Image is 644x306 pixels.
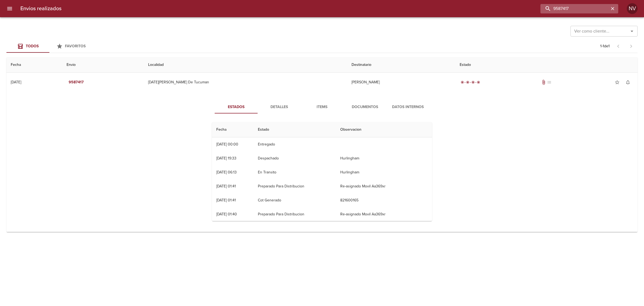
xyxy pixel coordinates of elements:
span: star_border [614,80,620,85]
th: Fecha [212,122,254,137]
button: Agregar a favoritos [612,77,623,88]
div: [DATE] 01:41 [216,184,236,188]
td: Hurlingham [336,151,432,165]
button: Abrir [628,27,636,35]
span: Tiene documentos adjuntos [541,80,546,85]
th: Envio [62,57,144,73]
div: [DATE] 19:33 [216,156,236,161]
td: Re-asignado Movil Aa369xr [336,179,432,193]
th: Destinatario [347,57,455,73]
div: [DATE] [11,80,21,84]
div: NV [627,3,638,14]
span: Todos [26,44,39,48]
span: radio_button_checked [477,81,480,84]
p: 1 - 1 de 1 [600,44,610,49]
span: Pagina siguiente [625,40,638,53]
div: [DATE] 00:00 [216,142,238,147]
td: Preparado Para Distribucion [254,179,336,193]
td: Preparado Para Distribucion [254,207,336,221]
button: menu [3,2,16,15]
span: Estados [218,104,254,111]
span: Pagina anterior [612,43,625,49]
span: No tiene pedido asociado [546,80,552,85]
span: Items [304,104,340,111]
div: Tabs detalle de guia [215,101,429,113]
div: Entregado [460,80,481,85]
span: notifications_none [625,80,631,85]
td: Cot Generado [254,193,336,207]
td: [PERSON_NAME] [347,73,455,92]
span: radio_button_checked [461,81,464,84]
td: Despachado [254,151,336,165]
td: [DATE][PERSON_NAME] De Tucuman [144,73,347,92]
span: Detalles [261,104,297,111]
div: Tabs Envios [6,40,92,53]
span: Documentos [347,104,383,111]
th: Fecha [6,57,62,73]
table: Tabla de seguimiento [212,122,432,277]
td: 821600165 [336,193,432,207]
span: radio_button_checked [471,81,475,84]
div: Abrir información de usuario [627,3,638,14]
h6: Envios realizados [20,4,61,13]
table: Tabla de envíos del cliente [6,57,638,232]
td: Re-asignado Movil Aa369xr [336,207,432,221]
em: 9587417 [69,79,84,86]
input: buscar [540,4,609,13]
span: Favoritos [65,44,86,48]
th: Estado [455,57,638,73]
th: Observacion [336,122,432,137]
td: Entregado [254,137,336,151]
td: En Transito [254,165,336,179]
th: Estado [254,122,336,137]
td: Hurlingham [336,165,432,179]
div: [DATE] 01:40 [216,212,237,216]
div: [DATE] 06:13 [216,170,237,175]
div: [DATE] 01:41 [216,198,236,202]
button: 9587417 [67,77,86,87]
span: Datos Internos [390,104,426,111]
span: radio_button_checked [466,81,469,84]
th: Localidad [144,57,347,73]
button: Activar notificaciones [623,77,633,88]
